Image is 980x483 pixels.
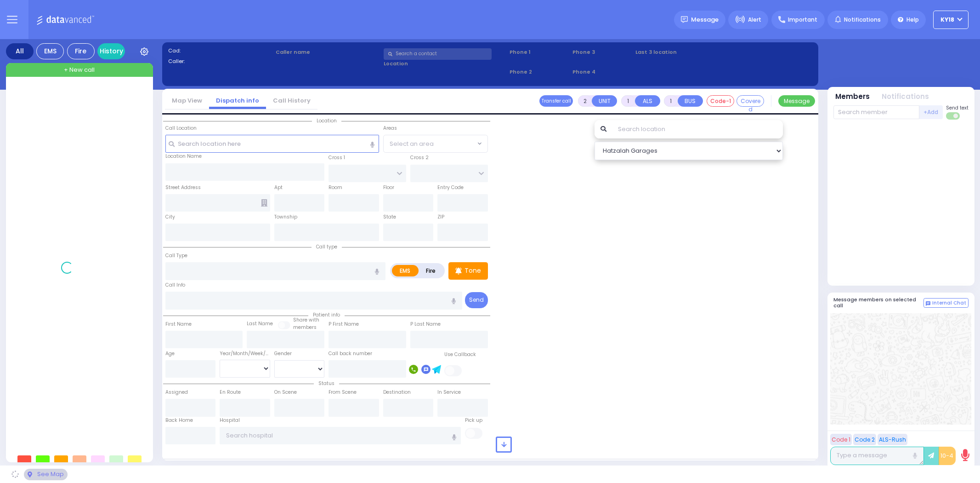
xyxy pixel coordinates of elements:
label: Cad: [168,47,273,55]
span: members [293,324,317,331]
a: History [97,43,125,59]
span: Message [691,15,719,24]
label: Call Type [165,252,187,259]
input: Search location here [165,135,379,152]
label: Turn off text [946,111,961,121]
div: Year/Month/Week/Day [220,350,270,357]
span: Send text [946,104,969,111]
a: Dispatch info [209,96,266,105]
span: Notifications [844,16,881,24]
label: Call Info [165,282,185,289]
img: comment-alt.png [926,301,930,306]
label: Room [329,184,342,191]
span: Select an area [390,139,434,149]
label: Location [384,60,506,68]
button: Transfer call [539,95,573,107]
label: Last Name [247,320,273,328]
button: Code 1 [830,434,852,445]
span: Phone 3 [572,48,632,56]
input: Search member [833,105,919,119]
span: Important [788,16,817,24]
label: Apt [274,184,283,191]
label: Cross 2 [410,154,429,161]
button: Code-1 [707,95,734,107]
label: City [165,213,175,221]
label: Caller: [168,57,273,65]
input: Search a contact [384,48,492,60]
div: Fire [67,43,95,59]
label: Location Name [165,153,202,160]
label: Street Address [165,184,201,191]
button: BUS [678,95,703,107]
label: Township [274,213,297,221]
span: Call type [312,243,342,250]
button: ALS [635,95,660,107]
label: Entry Code [437,184,464,191]
span: + New call [64,65,95,75]
label: Destination [383,389,411,396]
button: ALS-Rush [878,434,907,445]
label: First Name [165,321,192,328]
label: P Last Name [410,321,441,328]
input: Search location [612,120,782,138]
label: Hospital [220,417,240,424]
button: Notifications [882,92,929,102]
img: message.svg [681,16,688,23]
label: Age [165,350,175,357]
img: Logo [36,14,97,25]
label: EMS [392,265,419,276]
div: See map [24,469,67,480]
label: Call Location [165,125,197,132]
label: ZIP [437,213,444,221]
label: On Scene [274,389,297,396]
label: Fire [418,265,444,276]
label: Call back number [329,350,372,357]
label: In Service [437,389,461,396]
button: Code 2 [853,434,876,445]
label: Cross 1 [329,154,345,161]
span: Status [314,380,339,387]
span: Phone 2 [510,68,569,76]
span: Patient info [308,311,345,318]
label: State [383,213,396,221]
h5: Message members on selected call [833,297,923,309]
input: Search hospital [220,427,461,444]
span: Alert [748,16,761,24]
span: KY18 [940,16,954,24]
span: Internal Chat [932,300,966,306]
label: Assigned [165,389,188,396]
a: Map View [165,96,209,105]
label: Last 3 location [635,48,724,56]
span: Phone 4 [572,68,632,76]
label: P First Name [329,321,359,328]
div: EMS [36,43,64,59]
span: Other building occupants [261,199,267,207]
button: Internal Chat [923,298,969,308]
button: UNIT [592,95,617,107]
small: Share with [293,316,319,323]
button: Send [465,292,488,308]
a: Call History [266,96,317,105]
button: Covered [736,95,764,107]
label: Pick up [465,417,482,424]
button: Members [835,92,870,102]
label: Floor [383,184,394,191]
p: Tone [465,266,481,276]
label: En Route [220,389,241,396]
label: Back Home [165,417,193,424]
label: Use Callback [444,351,476,358]
label: From Scene [329,389,357,396]
div: All [6,43,34,59]
button: KY18 [933,11,969,29]
label: Gender [274,350,292,357]
span: Help [906,16,919,24]
button: Message [778,95,815,107]
span: Phone 1 [510,48,569,56]
span: Location [312,117,341,124]
label: Areas [383,125,397,132]
label: Caller name [276,48,380,56]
